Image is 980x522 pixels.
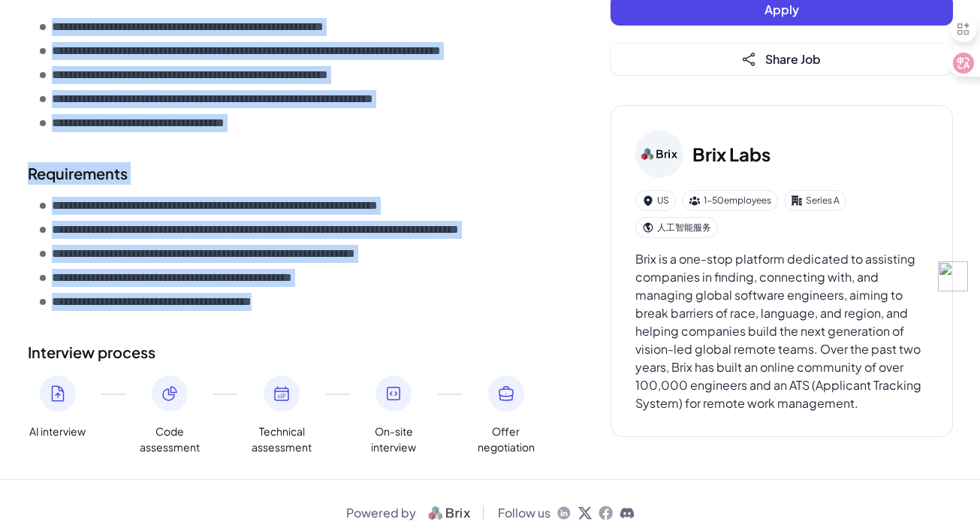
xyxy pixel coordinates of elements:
[476,424,536,455] span: Offer negotiation
[765,51,821,67] span: Share Job
[635,217,718,238] div: 人工智能服务
[784,190,846,211] div: Series A
[422,504,477,522] img: logo
[635,250,928,412] div: Brix is a one-stop platform dedicated to assisting companies in finding, connecting with, and man...
[363,424,424,455] span: On-site interview
[498,504,550,522] span: Follow us
[140,424,200,455] span: Code assessment
[611,44,953,75] button: Share Job
[682,190,778,211] div: 1-50 employees
[28,341,550,364] h2: Interview process
[28,162,550,185] h2: Requirements
[764,2,799,17] span: Apply
[692,140,770,167] h3: Brix Labs
[346,504,416,522] span: Powered by
[29,424,86,439] span: AI interview
[635,190,676,211] div: US
[635,130,683,178] img: Br
[252,424,312,455] span: Technical assessment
